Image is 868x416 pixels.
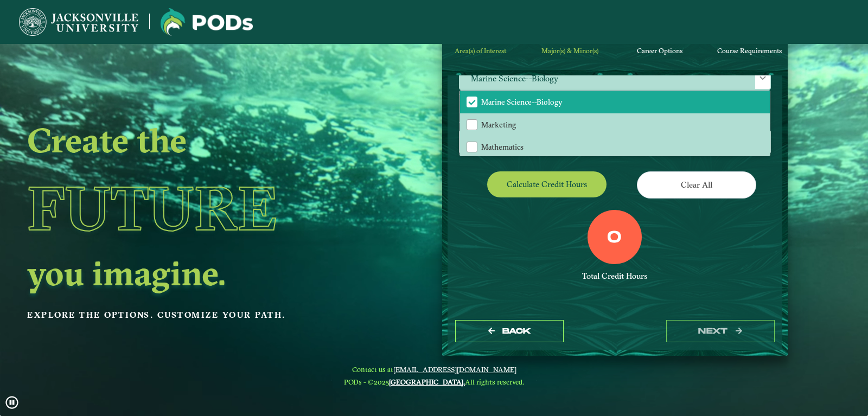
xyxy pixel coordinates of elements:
[161,8,253,36] img: Jacksonville University logo
[459,67,770,90] span: Marine Science--Biology
[27,307,363,323] p: Explore the options. Customize your path.
[637,171,756,198] button: Clear All
[481,120,516,130] span: Marketing
[541,47,598,55] span: Major(s) & Minor(s)
[27,125,363,155] h2: Create the
[460,91,770,113] li: Marine Science--Biology
[637,47,682,55] span: Career Options
[455,47,506,55] span: Area(s) of Interest
[459,93,771,103] p: Please select at least one Major
[27,159,363,258] h1: Future
[481,97,563,107] span: Marine Science--Biology
[502,327,531,336] span: Back
[344,377,524,386] span: PODs - ©2025 All rights reserved.
[607,228,622,248] label: 0
[455,320,564,342] button: Back
[19,8,138,36] img: Jacksonville University logo
[451,110,779,130] label: Select Your Minor(s)
[666,320,775,342] button: next
[459,271,771,281] div: Total Credit Hours
[393,365,516,374] a: [EMAIL_ADDRESS][DOMAIN_NAME]
[344,365,524,374] span: Contact us at
[389,377,465,386] a: [GEOGRAPHIC_DATA].
[27,258,363,288] h2: you imagine.
[481,142,524,152] span: Mathematics
[717,47,782,55] span: Course Requirements
[460,113,770,136] li: Marketing
[487,171,607,197] button: Calculate credit hours
[460,136,770,158] li: Mathematics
